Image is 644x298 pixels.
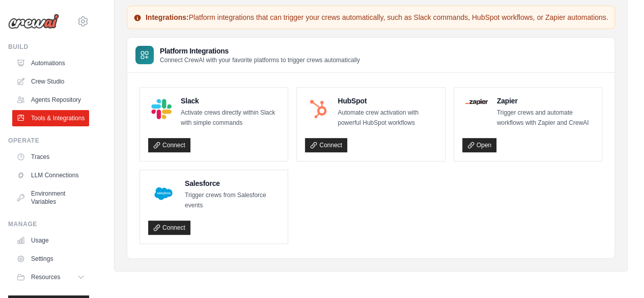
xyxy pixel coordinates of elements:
p: Activate crews directly within Slack with simple commands [181,108,279,128]
p: Connect CrewAI with your favorite platforms to trigger crews automatically [160,56,360,64]
h4: HubSpot [338,96,436,106]
img: HubSpot Logo [308,99,328,119]
a: Usage [12,232,89,249]
h4: Salesforce [185,178,279,188]
button: Resources [12,269,89,285]
img: Salesforce Logo [151,181,176,206]
span: Resources [31,273,60,281]
h3: Platform Integrations [160,46,360,56]
div: Manage [8,220,89,228]
img: Slack Logo [151,99,172,119]
a: Automations [12,55,89,71]
h4: Zapier [497,96,594,106]
h4: Slack [181,96,279,106]
img: Logo [8,14,59,29]
a: Environment Variables [12,185,89,210]
div: Operate [8,137,89,145]
a: Connect [148,138,190,152]
a: Open [462,138,496,152]
a: Agents Repository [12,92,89,108]
strong: Integrations: [146,13,189,21]
a: Connect [148,221,190,235]
a: LLM Connections [12,167,89,183]
p: Trigger crews and automate workflows with Zapier and CrewAI [497,108,594,128]
p: Trigger crews from Salesforce events [185,191,279,210]
a: Settings [12,251,89,267]
p: Automate crew activation with powerful HubSpot workflows [338,108,436,128]
img: Zapier Logo [465,99,488,105]
a: Tools & Integrations [12,110,89,126]
p: Platform integrations that can trigger your crews automatically, such as Slack commands, HubSpot ... [133,12,608,22]
div: Build [8,43,89,51]
a: Connect [305,138,347,152]
a: Crew Studio [12,73,89,90]
a: Traces [12,149,89,165]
